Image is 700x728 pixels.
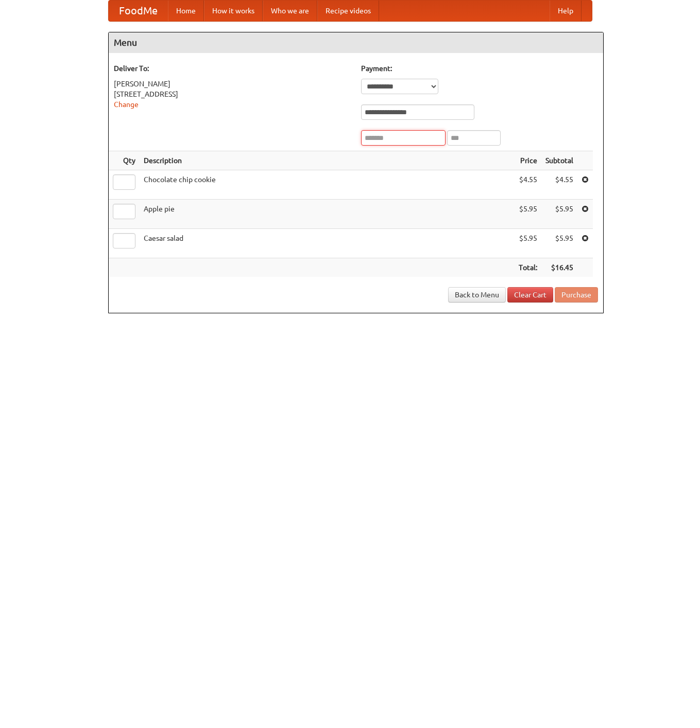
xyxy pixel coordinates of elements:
[140,200,515,229] td: Apple pie
[263,1,317,21] a: Who we are
[114,79,351,89] div: [PERSON_NAME]
[168,1,204,21] a: Home
[515,151,541,170] th: Price
[109,32,603,53] h4: Menu
[515,229,541,258] td: $5.95
[317,1,379,21] a: Recipe videos
[541,258,577,277] th: $16.45
[140,229,515,258] td: Caesar salad
[114,100,139,109] a: Change
[541,229,577,258] td: $5.95
[515,170,541,200] td: $4.55
[204,1,263,21] a: How it works
[140,170,515,200] td: Chocolate chip cookie
[140,151,515,170] th: Description
[361,63,598,74] h5: Payment:
[114,63,351,74] h5: Deliver To:
[507,287,553,303] a: Clear Cart
[541,200,577,229] td: $5.95
[541,151,577,170] th: Subtotal
[541,170,577,200] td: $4.55
[515,258,541,277] th: Total:
[515,200,541,229] td: $5.95
[555,287,598,303] button: Purchase
[109,151,140,170] th: Qty
[109,1,168,21] a: FoodMe
[114,89,351,99] div: [STREET_ADDRESS]
[448,287,506,303] a: Back to Menu
[550,1,582,21] a: Help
